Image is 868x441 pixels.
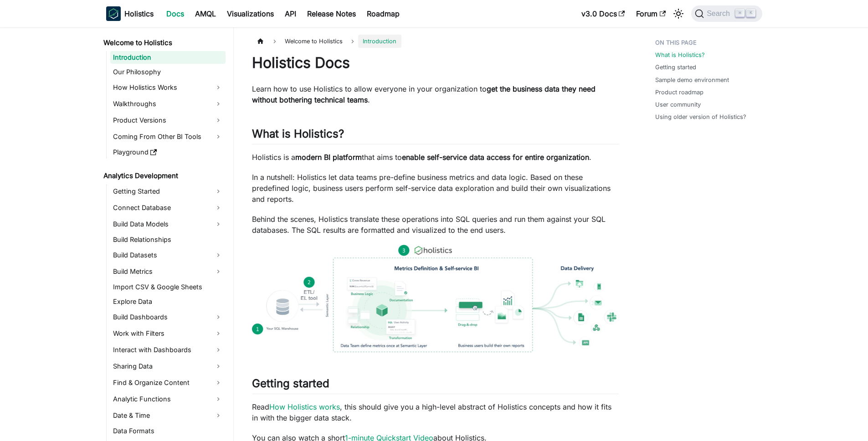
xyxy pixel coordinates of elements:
a: AMQL [190,6,221,21]
a: Find & Organize Content [110,375,226,390]
a: Coming From Other BI Tools [110,129,226,144]
a: Connect Database [110,200,226,215]
a: Using older version of Holistics? [655,113,746,121]
a: Analytics Development [101,169,226,182]
p: Read , this should give you a high-level abstract of Holistics concepts and how it fits in with t... [252,401,619,423]
a: Visualizations [221,6,279,21]
p: Holistics is a that aims to . [252,152,619,163]
a: Product roadmap [655,88,704,97]
img: How Holistics fits in your Data Stack [252,245,619,352]
span: Search [704,10,735,18]
a: Data Formats [110,425,226,437]
a: Roadmap [361,6,405,21]
a: Build Metrics [110,264,226,279]
h2: What is Holistics? [252,127,619,144]
a: How Holistics Works [110,80,226,95]
a: v3.0 Docs [576,6,631,21]
a: Build Data Models [110,217,226,231]
a: Build Datasets [110,248,226,262]
a: Playground [110,146,226,159]
a: Build Relationships [110,233,226,246]
a: Release Notes [302,6,361,21]
nav: Breadcrumbs [252,35,619,48]
a: Analytic Functions [110,392,226,406]
span: Introduction [358,35,401,48]
a: Date & Time [110,408,226,423]
a: Welcome to Holistics [101,36,226,49]
button: Switch between dark and light mode (currently light mode) [671,6,686,21]
a: Product Versions [110,113,226,128]
strong: modern BI platform [295,153,362,162]
a: HolisticsHolistics [106,6,154,21]
a: Getting started [655,63,696,72]
a: Docs [161,6,190,21]
a: Import CSV & Google Sheets [110,281,226,293]
a: Forum [631,6,671,21]
strong: enable self-service data access for entire organization [402,153,589,162]
a: Interact with Dashboards [110,343,226,357]
button: Search (Command+K) [691,5,762,22]
p: Learn how to use Holistics to allow everyone in your organization to . [252,83,619,105]
nav: Docs sidebar [97,27,234,441]
h1: Holistics Docs [252,54,619,72]
a: Work with Filters [110,326,226,341]
a: Explore Data [110,295,226,308]
p: Behind the scenes, Holistics translate these operations into SQL queries and run them against you... [252,214,619,236]
a: Introduction [110,51,226,64]
kbd: K [746,9,755,17]
a: API [279,6,302,21]
a: Getting Started [110,184,226,199]
a: Sample demo environment [655,76,729,84]
kbd: ⌘ [735,9,745,17]
a: User community [655,100,701,109]
a: What is Holistics? [655,51,705,59]
span: Welcome to Holistics [280,35,347,48]
a: Home page [252,35,269,48]
a: Walkthroughs [110,97,226,111]
h2: Getting started [252,377,619,394]
a: How Holistics works [269,402,340,411]
p: In a nutshell: Holistics let data teams pre-define business metrics and data logic. Based on thes... [252,172,619,205]
a: Sharing Data [110,359,226,374]
img: Holistics [106,6,121,21]
b: Holistics [124,8,154,19]
a: Our Philosophy [110,66,226,78]
a: Build Dashboards [110,310,226,324]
